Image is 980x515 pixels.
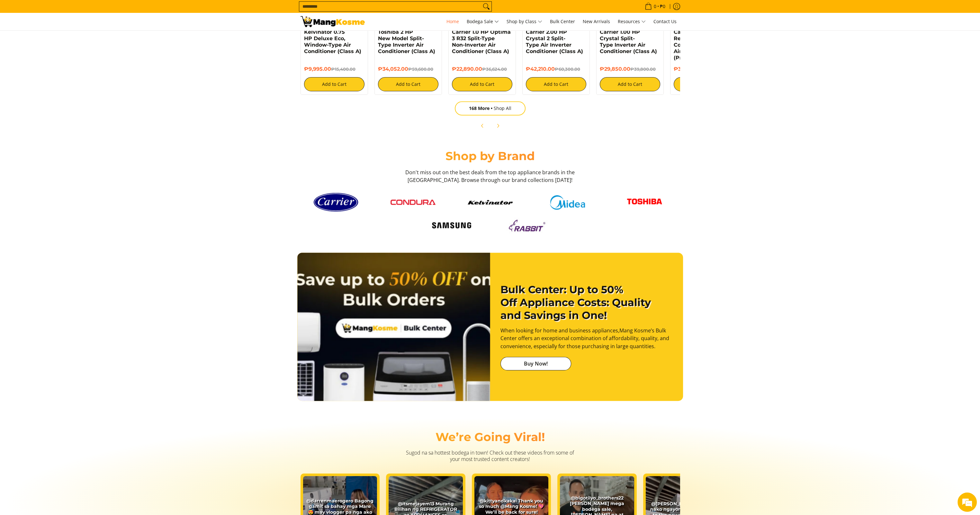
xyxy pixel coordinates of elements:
[545,195,590,210] img: Midea logo 405e5d5e af7e 429b b899 c48f4df307b6
[482,67,507,72] del: ₱36,624.00
[500,357,571,370] a: Buy Now!
[403,168,577,184] h3: Don't miss out on the best deals from the top appliance brands in the [GEOGRAPHIC_DATA]. Browse t...
[622,194,667,211] img: Toshiba logo
[506,217,551,233] img: Logo rabbit
[526,29,583,54] a: Carrier 2.00 HP Crystal 2 Split-Type Air Inverter Conditioner (Class A)
[467,18,499,26] span: Bodega Sale
[503,13,545,30] a: Shop by Class
[297,253,490,407] img: Banner card bulk center no cta
[468,200,513,204] img: Kelvinator button 9a26f67e caed 448c 806d e01e406ddbdc
[555,67,580,72] del: ₱60,300.00
[416,219,487,231] a: Logo samsung wordmark
[378,66,438,72] h6: ₱34,052.00
[653,4,657,9] span: 0
[371,13,680,30] nav: Main Menu
[674,29,734,61] a: Carrier 1.00 HP Remote Window-Type Compact Inverter Air Conditioner (Premium)
[674,66,734,72] h6: ₱30,000.00
[452,77,512,91] button: Add to Cart
[408,67,433,72] del: ₱59,600.00
[491,119,505,133] button: Next
[650,13,680,30] a: Contact Us
[301,149,680,163] h2: Shop by Brand
[452,29,511,54] a: Carrier 1.0 HP Optima 3 R32 Split-Type Non-Inverter Air Conditioner (Class A)
[455,200,526,204] a: Kelvinator button 9a26f67e caed 448c 806d e01e406ddbdc
[105,3,121,19] div: Minimize live chat window
[403,449,577,462] h3: Sugod na sa hottest bodega in town! Check out these videos from some of your most trusted content...
[304,77,364,91] button: Add to Cart
[653,18,677,24] span: Contact Us
[526,77,586,91] button: Add to Cart
[304,29,361,54] a: Kelvinator 0.75 HP Deluxe Eco, Window-Type Air Conditioner (Class A)
[600,29,657,54] a: Carrier 1.00 HP Crystal Split-Type Inverter Air Conditioner (Class A)
[580,13,613,30] a: New Arrivals
[493,217,564,233] a: Logo rabbit
[313,190,358,214] img: Carrier logo 1 98356 9b90b2e1 0bd1 49ad 9aa2 9ddb2e94a36b
[583,18,610,24] span: New Arrivals
[550,18,575,24] span: Bulk Center
[600,77,660,91] button: Add to Cart
[469,105,494,111] span: 168 More
[301,190,371,214] a: Carrier logo 1 98356 9b90b2e1 0bd1 49ad 9aa2 9ddb2e94a36b
[532,195,603,210] a: Midea logo 405e5d5e af7e 429b b899 c48f4df307b6
[507,18,542,26] span: Shop by Class
[378,29,435,54] a: Toshiba 2 HP New Model Split-Type Inverter Air Conditioner (Class A)
[547,13,578,30] a: Bulk Center
[481,2,491,11] button: Search
[446,18,459,24] span: Home
[33,36,108,44] div: Chat with us now
[301,430,680,444] h2: We’re Going Viral!
[452,66,512,72] h6: ₱22,890.00
[463,13,502,30] a: Bodega Sale
[609,194,680,211] a: Toshiba logo
[600,66,660,72] h6: ₱29,850.00
[659,4,666,9] span: ₱0
[500,327,673,357] p: When looking for home and business appliances,Mang Kosme’s Bulk Center offers an exceptional comb...
[455,101,526,115] a: 168 MoreShop All
[500,283,673,322] h2: Bulk Center: Up to 50% Off Appliance Costs: Quality and Savings in One!
[378,77,438,91] button: Add to Cart
[674,77,734,91] button: Add to Cart
[301,16,365,27] img: Mang Kosme: Your Home Appliances Warehouse Sale Partner!
[443,13,462,30] a: Home
[37,81,89,146] span: We're online!
[618,18,646,26] span: Resources
[3,176,122,198] textarea: Type your message and hit 'Enter'
[615,13,649,30] a: Resources
[475,119,490,133] button: Previous
[304,66,364,72] h6: ₱9,995.00
[378,200,448,205] a: Condura logo red
[429,219,474,231] img: Logo samsung wordmark
[630,67,656,72] del: ₱39,800.00
[643,3,667,10] span: •
[526,66,586,72] h6: ₱42,210.00
[331,67,355,72] del: ₱15,400.00
[391,200,436,205] img: Condura logo red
